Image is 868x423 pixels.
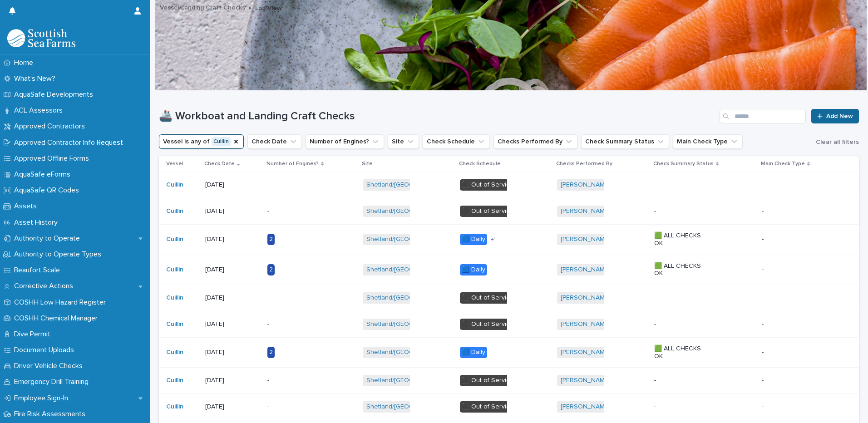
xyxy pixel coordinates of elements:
p: Main Check Type [761,159,805,169]
button: Check Date [247,134,302,149]
p: List View [255,2,282,12]
a: Cuillin [166,236,183,243]
p: [DATE] [205,236,260,243]
p: Approved Contractors [10,122,92,131]
a: Cuillin [166,266,183,274]
p: - [267,377,324,384]
p: 🟩 ALL CHECKS OK [654,232,711,247]
p: 🟩 ALL CHECKS OK [654,345,711,360]
a: Shetland/[GEOGRAPHIC_DATA][PERSON_NAME] [366,207,506,215]
span: Clear all filters [816,139,859,145]
div: ⬛️ Out of Service [460,401,515,413]
h1: 🚢 Workboat and Landing Craft Checks [159,110,716,123]
p: - [654,320,711,328]
p: - [267,207,324,215]
p: Authority to Operate Types [10,250,108,259]
div: 🟦 Daily [460,234,487,245]
div: ⬛️ Out of Service [460,206,515,217]
p: Vessel [166,159,183,169]
p: Authority to Operate [10,234,87,243]
p: Approved Offline Forms [10,154,96,163]
div: Search [720,109,806,123]
p: [DATE] [205,207,260,215]
p: [DATE] [205,403,260,411]
p: - [267,320,324,328]
tr: Cuillin [DATE]-Shetland/[GEOGRAPHIC_DATA][PERSON_NAME] ⬛️ Out of Service[PERSON_NAME] --- [159,394,859,420]
a: [PERSON_NAME] [561,320,610,328]
a: [PERSON_NAME] [561,266,610,274]
p: - [267,403,324,411]
p: 🟩 ALL CHECKS OK [654,262,711,278]
a: Cuillin [166,181,183,189]
button: Check Schedule [423,134,490,149]
p: - [762,401,765,411]
p: - [654,207,711,215]
p: Beaufort Scale [10,266,67,275]
tr: Cuillin [DATE]2Shetland/[GEOGRAPHIC_DATA][PERSON_NAME] 🟦 Daily[PERSON_NAME] 🟩 ALL CHECKS OK-- [159,337,859,368]
button: Vessel [159,134,244,149]
p: - [762,347,765,356]
p: - [762,234,765,243]
p: ACL Assessors [10,106,70,115]
p: [DATE] [205,294,260,302]
button: Checks Performed By [493,134,577,149]
a: [PERSON_NAME] [561,403,610,411]
p: - [762,264,765,274]
p: [DATE] [205,349,260,356]
p: Check Schedule [459,159,501,169]
a: [PERSON_NAME] [561,377,610,384]
a: [PERSON_NAME] [561,181,610,189]
div: ⬛️ Out of Service [460,179,515,191]
tr: Cuillin [DATE]2Shetland/[GEOGRAPHIC_DATA][PERSON_NAME] 🟦 Daily[PERSON_NAME] 🟩 ALL CHECKS OK-- [159,255,859,285]
p: Document Uploads [10,346,81,354]
span: + 1 [491,237,496,242]
div: 🟦 Daily [460,264,487,275]
div: ⬛️ Out of Service [460,375,515,386]
p: Assets [10,202,44,211]
a: Cuillin [166,349,183,356]
p: - [267,181,324,189]
tr: Cuillin [DATE]2Shetland/[GEOGRAPHIC_DATA][PERSON_NAME] 🟦 Daily+1[PERSON_NAME] 🟩 ALL CHECKS OK-- [159,224,859,255]
p: - [762,375,765,384]
p: Check Summary Status [653,159,714,169]
div: 2 [267,347,275,358]
a: Shetland/[GEOGRAPHIC_DATA][PERSON_NAME] [366,403,506,411]
p: Dive Permit [10,330,58,339]
a: Cuillin [166,294,183,302]
div: 2 [267,264,275,275]
a: [PERSON_NAME] [561,349,610,356]
p: Fire Risk Assessments [10,410,93,418]
a: [PERSON_NAME] [561,207,610,215]
div: ⬛️ Out of Service [460,319,515,330]
p: - [654,403,711,411]
p: - [654,294,711,302]
p: [DATE] [205,377,260,384]
p: [DATE] [205,266,260,274]
div: ⬛️ Out of Service [460,292,515,304]
a: [PERSON_NAME] [561,294,610,302]
p: - [762,179,765,189]
tr: Cuillin [DATE]-Shetland/[GEOGRAPHIC_DATA][PERSON_NAME] ⬛️ Out of Service[PERSON_NAME] --- [159,172,859,198]
tr: Cuillin [DATE]-Shetland/[GEOGRAPHIC_DATA][PERSON_NAME] ⬛️ Out of Service[PERSON_NAME] --- [159,311,859,337]
p: Approved Contractor Info Request [10,138,130,147]
a: Shetland/[GEOGRAPHIC_DATA][PERSON_NAME] [366,377,506,384]
img: bPIBxiqnSb2ggTQWdOVV [7,29,75,47]
p: Checks Performed By [556,159,612,169]
a: Cuillin [166,377,183,384]
p: Employee Sign-In [10,394,75,403]
a: [PERSON_NAME] [561,236,610,243]
p: COSHH Chemical Manager [10,314,105,323]
span: Add New [826,113,853,119]
p: - [762,292,765,302]
tr: Cuillin [DATE]-Shetland/[GEOGRAPHIC_DATA][PERSON_NAME] ⬛️ Out of Service[PERSON_NAME] --- [159,198,859,225]
p: Home [10,59,40,67]
tr: Cuillin [DATE]-Shetland/[GEOGRAPHIC_DATA][PERSON_NAME] ⬛️ Out of Service[PERSON_NAME] --- [159,285,859,311]
a: Cuillin [166,403,183,411]
a: Cuillin [166,207,183,215]
button: Site [388,134,419,149]
a: Add New [811,109,859,123]
p: Corrective Actions [10,282,80,290]
p: - [654,181,711,189]
div: 🟦 Daily [460,347,487,358]
p: Site [362,159,373,169]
